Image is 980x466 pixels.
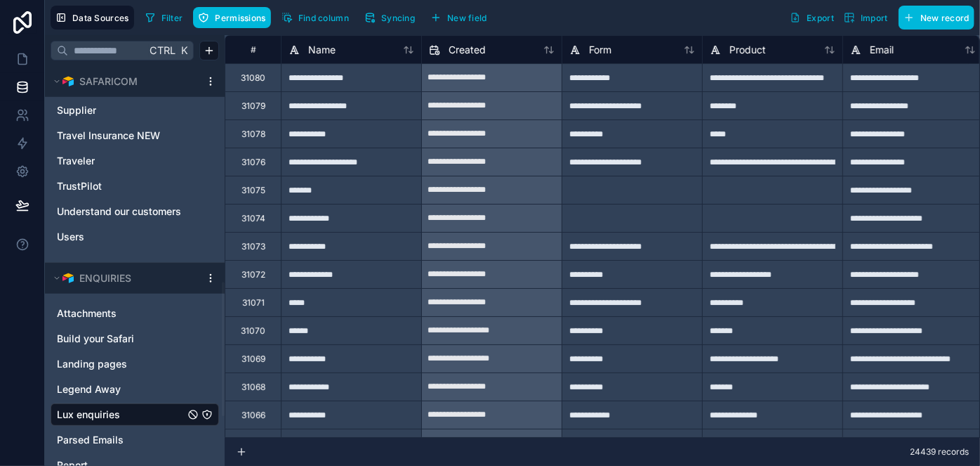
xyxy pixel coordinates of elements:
div: Supplier [51,99,219,122]
span: Lux enquiries [57,408,120,422]
div: 31075 [241,185,265,196]
a: Traveler [57,154,185,168]
a: Legend Away [57,382,185,396]
a: Lux enquiries [57,408,185,422]
span: Legend Away [57,382,121,396]
span: Build your Safari [57,332,134,346]
div: Traveler [51,150,219,172]
div: # [236,44,270,55]
span: Understand our customers [57,205,181,219]
span: Form [589,43,611,57]
img: Airtable Logo [62,76,74,87]
div: 31074 [241,213,265,224]
span: Travel Insurance NEW [57,129,160,143]
a: TrustPilot [57,179,185,193]
span: Filter [161,13,183,23]
div: 31073 [241,241,265,252]
span: Permissions [215,13,265,23]
a: Parsed Emails [57,433,185,447]
span: Email [870,43,894,57]
a: New record [893,6,974,30]
div: Landing pages [51,353,219,375]
button: Syncing [359,7,420,28]
span: Import [861,13,888,23]
a: Build your Safari [57,332,185,346]
div: Parsed Emails [51,429,219,451]
span: Users [57,230,84,244]
button: Filter [140,7,188,28]
span: Parsed Emails [57,433,124,447]
div: 31069 [241,354,265,365]
a: Attachments [57,306,185,321]
div: Users [51,226,219,248]
div: Understand our customers [51,200,219,223]
div: 31078 [241,129,265,140]
a: Supplier [57,103,185,117]
span: Product [729,43,766,57]
span: ENQUIRIES [79,271,131,285]
span: Ctrl [148,41,177,59]
div: 31079 [241,101,265,112]
a: Users [57,230,185,244]
button: Airtable LogoSAFARICOM [51,72,199,91]
button: Import [839,6,893,30]
span: SAFARICOM [79,75,138,89]
div: 31071 [242,297,265,309]
div: Legend Away [51,378,219,401]
span: Data Sources [72,13,129,23]
div: Attachments [51,302,219,325]
span: Landing pages [57,357,127,371]
div: 31080 [241,72,265,84]
span: New field [447,13,487,23]
button: Permissions [193,7,270,28]
div: TrustPilot [51,175,219,198]
div: 31076 [241,157,265,168]
span: Syncing [381,13,415,23]
div: Lux enquiries [51,403,219,426]
div: 31072 [241,269,265,280]
span: Name [308,43,336,57]
span: 24439 records [910,446,969,458]
img: Airtable Logo [62,273,74,284]
span: Attachments [57,306,117,321]
a: Travel Insurance NEW [57,129,185,143]
span: New record [920,13,969,23]
span: Export [807,13,834,23]
span: K [179,46,189,56]
div: 31066 [241,410,265,421]
button: New record [899,6,974,30]
a: Syncing [359,7,425,28]
div: 31070 [241,325,265,337]
div: Travel Insurance NEW [51,124,219,147]
button: Airtable LogoENQUIRIES [51,268,199,288]
a: Landing pages [57,357,185,371]
a: Understand our customers [57,205,185,219]
button: Find column [277,7,354,28]
a: Permissions [193,7,276,28]
span: Traveler [57,154,95,168]
button: Data Sources [51,6,134,30]
div: Build your Safari [51,328,219,350]
span: Supplier [57,103,96,117]
span: Created [449,43,486,57]
button: Export [785,6,839,30]
span: TrustPilot [57,179,102,193]
span: Find column [298,13,349,23]
button: New field [425,7,492,28]
div: 31068 [241,382,265,393]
